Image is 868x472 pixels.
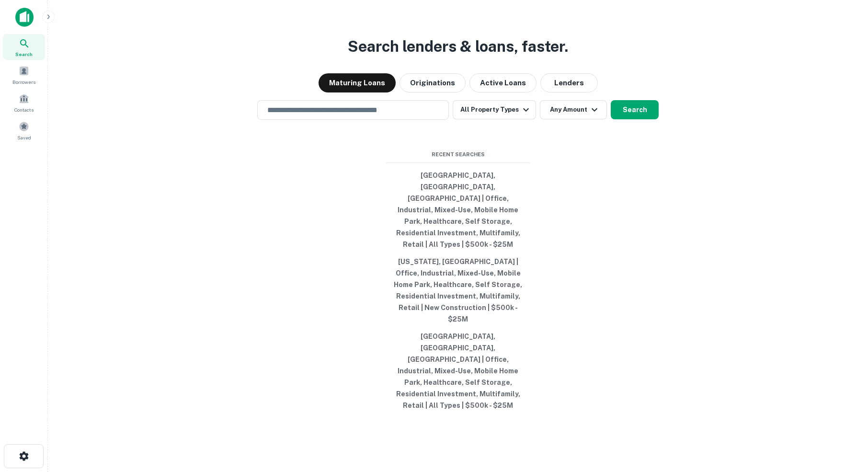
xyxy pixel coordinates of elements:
h3: Search lenders & loans, faster. [348,35,568,58]
a: Search [3,34,45,60]
button: [GEOGRAPHIC_DATA], [GEOGRAPHIC_DATA], [GEOGRAPHIC_DATA] | Office, Industrial, Mixed-Use, Mobile H... [386,328,530,414]
button: Originations [400,73,466,92]
span: Borrowers [12,78,35,86]
a: Contacts [3,90,45,115]
button: [GEOGRAPHIC_DATA], [GEOGRAPHIC_DATA], [GEOGRAPHIC_DATA] | Office, Industrial, Mixed-Use, Mobile H... [386,167,530,253]
button: Search [611,100,659,119]
a: Borrowers [3,62,45,88]
a: Saved [3,117,45,143]
button: Lenders [540,73,598,92]
span: Contacts [14,106,34,114]
span: Recent Searches [386,150,530,159]
button: All Property Types [453,100,536,119]
button: [US_STATE], [GEOGRAPHIC_DATA] | Office, Industrial, Mixed-Use, Mobile Home Park, Healthcare, Self... [386,253,530,328]
button: Active Loans [469,73,537,92]
button: Any Amount [540,100,607,119]
span: Saved [17,134,31,141]
iframe: Chat Widget [820,395,868,441]
button: Maturing Loans [319,73,396,92]
img: capitalize-icon.png [15,8,34,27]
span: Search [15,50,33,58]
